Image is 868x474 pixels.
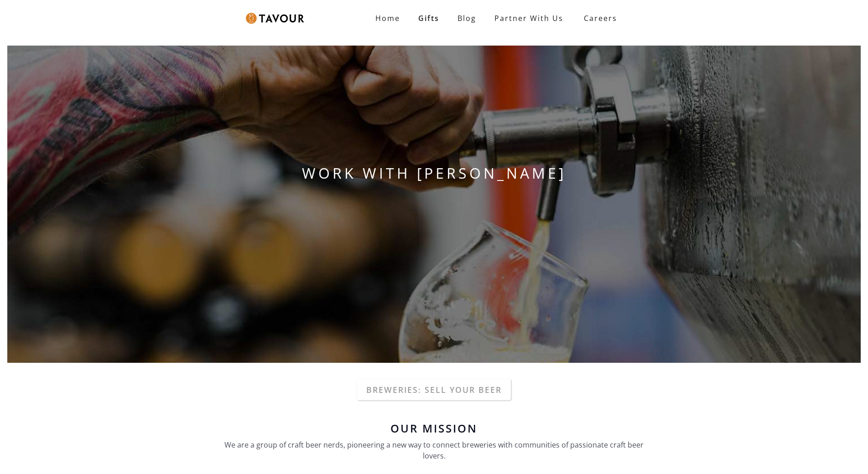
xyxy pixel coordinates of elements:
[7,162,861,184] h1: WORK WITH [PERSON_NAME]
[409,9,448,27] a: Gifts
[584,9,617,27] strong: Careers
[375,13,400,23] strong: Home
[485,9,572,27] a: Partner With Us
[220,423,649,434] h6: Our Mission
[366,9,409,27] a: Home
[357,379,511,400] a: Breweries: Sell your beer
[448,9,485,27] a: Blog
[572,5,624,31] a: Careers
